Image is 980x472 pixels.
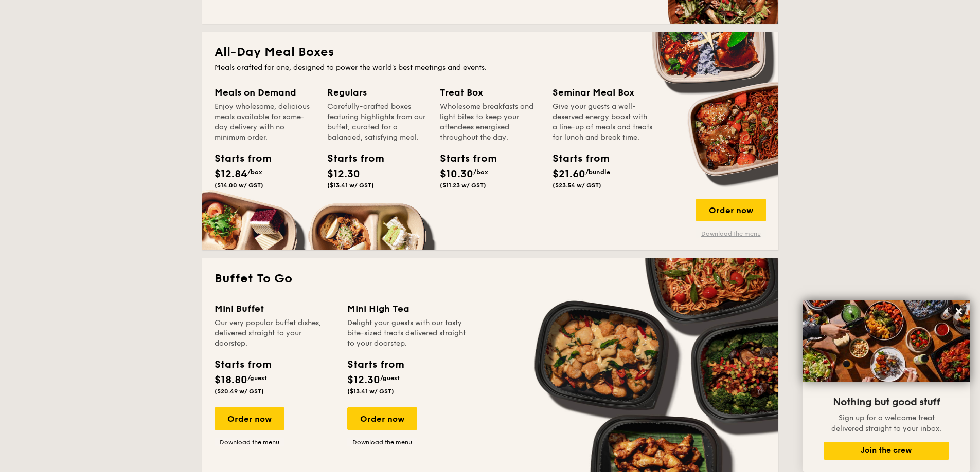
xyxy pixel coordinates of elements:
[215,318,335,349] div: Our very popular buffet dishes, delivered straight to your doorstep.
[440,102,540,143] div: Wholesome breakfasts and light bites to keep your attendees energised throughout the day.
[327,182,374,189] span: ($13.41 w/ GST)
[831,413,941,433] span: Sign up for a welcome treat delivered straight to your inbox.
[215,438,284,446] a: Download the menu
[440,182,486,189] span: ($11.23 w/ GST)
[215,301,335,316] div: Mini Buffet
[215,374,247,386] span: $18.80
[833,396,940,408] span: Nothing but good stuff
[696,199,766,221] div: Order now
[553,182,601,189] span: ($23.54 w/ GST)
[327,85,427,100] div: Regulars
[215,357,271,372] div: Starts from
[215,63,766,73] div: Meals crafted for one, designed to power the world's best meetings and events.
[247,374,267,382] span: /guest
[215,44,766,61] h2: All-Day Meal Boxes
[215,151,261,166] div: Starts from
[473,168,488,176] span: /box
[824,442,949,460] button: Join the crew
[380,374,400,382] span: /guest
[803,300,970,382] img: DSC07876-Edit02-Large.jpeg
[327,151,373,166] div: Starts from
[215,102,315,143] div: Enjoy wholesome, delicious meals available for same-day delivery with no minimum order.
[347,438,417,446] a: Download the menu
[215,182,263,189] span: ($14.00 w/ GST)
[327,102,427,143] div: Carefully-crafted boxes featuring highlights from our buffet, curated for a balanced, satisfying ...
[553,102,653,143] div: Give your guests a well-deserved energy boost with a line-up of meals and treats for lunch and br...
[347,407,417,430] div: Order now
[553,85,653,100] div: Seminar Meal Box
[215,85,315,100] div: Meals on Demand
[440,168,473,180] span: $10.30
[585,168,610,176] span: /bundle
[247,168,262,176] span: /box
[347,318,468,349] div: Delight your guests with our tasty bite-sized treats delivered straight to your doorstep.
[215,388,264,395] span: ($20.49 w/ GST)
[215,407,284,430] div: Order now
[440,151,486,166] div: Starts from
[347,388,394,395] span: ($13.41 w/ GST)
[215,168,247,180] span: $12.84
[347,374,380,386] span: $12.30
[327,168,360,180] span: $12.30
[440,85,540,100] div: Treat Box
[951,303,967,319] button: Close
[553,168,585,180] span: $21.60
[347,357,403,372] div: Starts from
[215,271,766,287] h2: Buffet To Go
[347,301,468,316] div: Mini High Tea
[553,151,599,166] div: Starts from
[696,230,766,238] a: Download the menu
